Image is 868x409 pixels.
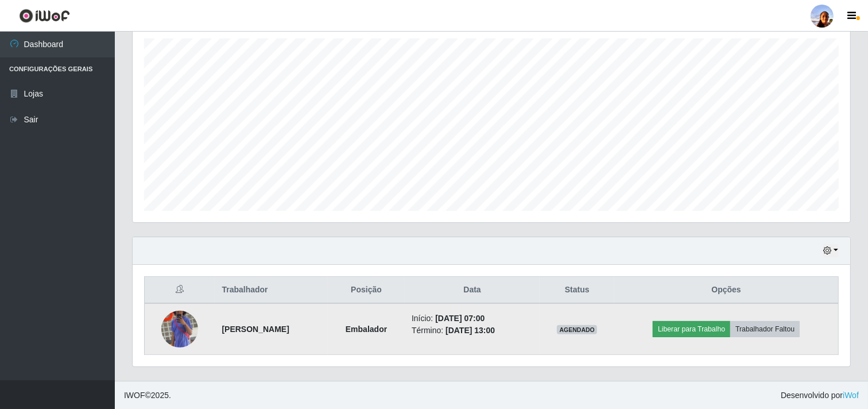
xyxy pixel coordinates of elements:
[222,325,289,334] strong: [PERSON_NAME]
[215,277,328,304] th: Trabalhador
[614,277,838,304] th: Opções
[346,325,387,334] strong: Embalador
[412,312,533,325] li: Início:
[328,277,405,304] th: Posição
[445,326,495,335] time: [DATE] 13:00
[540,277,614,304] th: Status
[730,321,800,337] button: Trabalhador Faltou
[653,321,730,337] button: Liberar para Trabalho
[412,325,533,337] li: Término:
[781,389,859,402] span: Desenvolvido por
[19,9,70,23] img: CoreUI Logo
[435,314,485,323] time: [DATE] 07:00
[843,391,859,400] a: iWof
[124,389,171,402] span: © 2025 .
[161,296,198,362] img: 1756137808513.jpeg
[557,325,597,334] span: AGENDADO
[405,277,540,304] th: Data
[124,391,145,400] span: IWOF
